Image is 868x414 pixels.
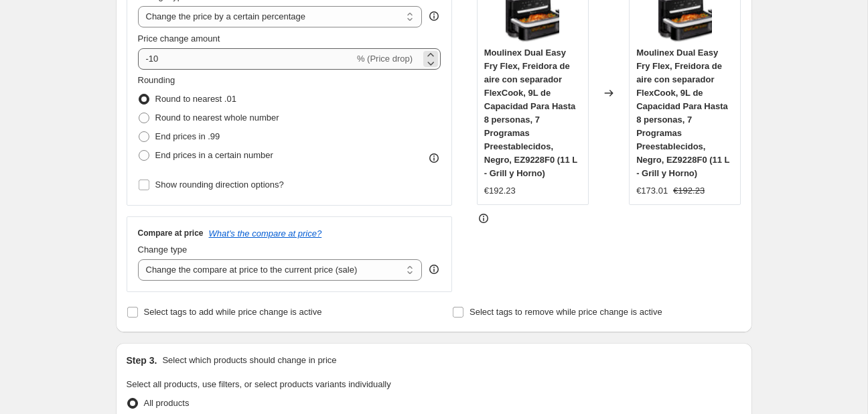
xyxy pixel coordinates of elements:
[427,9,441,23] div: help
[155,150,273,160] span: End prices in a certain number
[138,75,175,85] span: Rounding
[138,33,220,44] span: Price change amount
[636,184,668,198] div: €173.01
[155,94,236,104] span: Round to nearest .01
[469,307,662,317] span: Select tags to remove while price change is active
[127,379,391,389] span: Select all products, use filters, or select products variants individually
[357,54,413,64] span: % (Price drop)
[209,228,322,238] button: What's the compare at price?
[155,113,279,123] span: Round to nearest whole number
[144,398,190,408] span: All products
[427,263,441,276] div: help
[484,184,516,198] div: €192.23
[673,184,705,198] strike: €192.23
[138,48,354,70] input: -15
[155,180,284,190] span: Show rounding direction options?
[138,245,188,255] span: Change type
[155,131,220,141] span: End prices in .99
[162,354,336,367] p: Select which products should change in price
[127,354,157,367] h2: Step 3.
[484,48,577,178] span: Moulinex Dual Easy Fry Flex, Freidora de aire con separador FlexCook, 9L de Capacidad Para Hasta ...
[636,48,729,178] span: Moulinex Dual Easy Fry Flex, Freidora de aire con separador FlexCook, 9L de Capacidad Para Hasta ...
[144,307,322,317] span: Select tags to add while price change is active
[138,228,204,238] h3: Compare at price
